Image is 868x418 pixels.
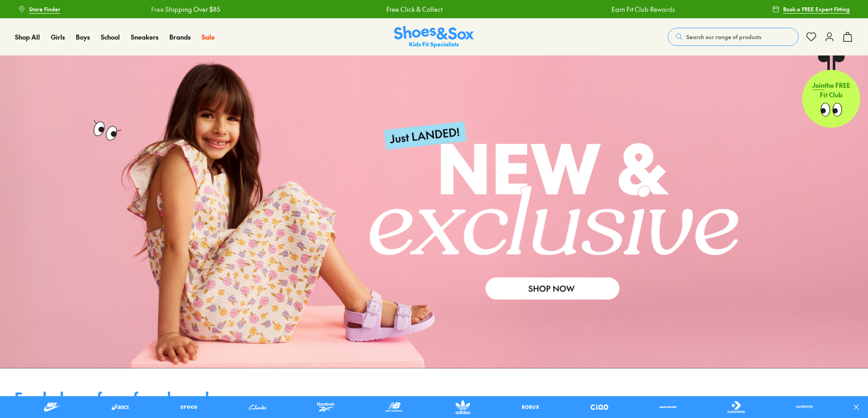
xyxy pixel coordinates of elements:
[101,32,120,41] span: School
[77,5,146,14] a: Free Shipping Over $85
[538,5,601,14] a: Earn Fit Club Rewards
[15,32,40,41] span: Shop All
[772,1,850,17] a: Book a FREE Expert Fitting
[668,28,799,46] button: Search our range of products
[802,55,860,128] a: Jointhe FREE Fit Club
[29,5,60,13] span: Store Finder
[169,32,191,42] a: Brands
[686,33,761,41] span: Search our range of products
[783,5,850,13] span: Book a FREE Expert Fitting
[802,73,860,107] p: the FREE Fit Club
[18,1,60,17] a: Store Finder
[394,26,474,48] img: SNS_Logo_Responsive.svg
[101,32,120,42] a: School
[812,81,824,90] span: Join
[51,32,65,41] span: Girls
[394,26,474,48] a: Shoes & Sox
[202,32,215,42] a: Sale
[312,5,369,14] a: Free Click & Collect
[76,32,90,41] span: Boys
[15,32,40,42] a: Shop All
[169,32,191,41] span: Brands
[51,32,65,42] a: Girls
[202,32,215,41] span: Sale
[76,32,90,42] a: Boys
[131,32,158,42] a: Sneakers
[131,32,158,41] span: Sneakers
